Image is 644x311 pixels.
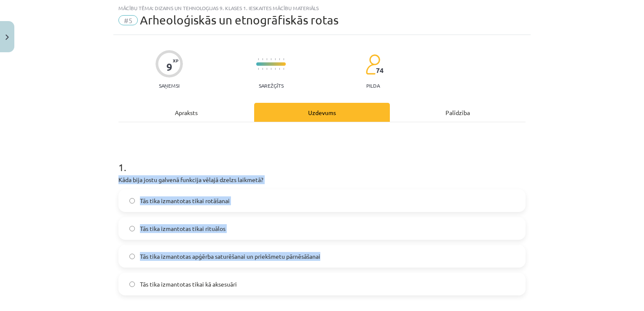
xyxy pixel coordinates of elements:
[271,58,271,60] img: icon-short-line-57e1e144782c952c97e751825c79c345078a6d821885a25fce030b3d8c18986b.svg
[118,103,254,122] div: Apraksts
[129,198,135,204] input: Tās tika izmantotas tikai rotāšanai
[275,58,276,60] img: icon-short-line-57e1e144782c952c97e751825c79c345078a6d821885a25fce030b3d8c18986b.svg
[118,175,526,184] p: Kāda bija jostu galvenā funkcija vēlajā dzelzs laikmetā?
[140,280,237,289] span: Tās tika izmantotas tikai kā aksesuāri
[140,224,225,233] span: Tās tika izmantotas tikai rituālos
[258,58,259,60] img: icon-short-line-57e1e144782c952c97e751825c79c345078a6d821885a25fce030b3d8c18986b.svg
[271,68,271,70] img: icon-short-line-57e1e144782c952c97e751825c79c345078a6d821885a25fce030b3d8c18986b.svg
[262,68,263,70] img: icon-short-line-57e1e144782c952c97e751825c79c345078a6d821885a25fce030b3d8c18986b.svg
[129,282,135,287] input: Tās tika izmantotas tikai kā aksesuāri
[140,196,230,205] span: Tās tika izmantotas tikai rotāšanai
[258,68,259,70] img: icon-short-line-57e1e144782c952c97e751825c79c345078a6d821885a25fce030b3d8c18986b.svg
[118,15,138,25] span: #5
[365,54,380,75] img: students-c634bb4e5e11cddfef0936a35e636f08e4e9abd3cc4e673bd6f9a4125e45ecb1.svg
[266,58,267,60] img: icon-short-line-57e1e144782c952c97e751825c79c345078a6d821885a25fce030b3d8c18986b.svg
[266,68,267,70] img: icon-short-line-57e1e144782c952c97e751825c79c345078a6d821885a25fce030b3d8c18986b.svg
[279,68,280,70] img: icon-short-line-57e1e144782c952c97e751825c79c345078a6d821885a25fce030b3d8c18986b.svg
[118,147,526,173] h1: 1 .
[259,83,284,88] p: Sarežģīts
[5,35,9,40] img: icon-close-lesson-0947bae3869378f0d4975bcd49f059093ad1ed9edebbc8119c70593378902aed.svg
[254,103,390,122] div: Uzdevums
[129,226,135,231] input: Tās tika izmantotas tikai rituālos
[275,68,276,70] img: icon-short-line-57e1e144782c952c97e751825c79c345078a6d821885a25fce030b3d8c18986b.svg
[390,103,526,122] div: Palīdzība
[156,83,183,88] p: Saņemsi
[140,252,320,261] span: Tās tika izmantotas apģērba saturēšanai un priekšmetu pārnēsāšanai
[366,83,380,88] p: pilda
[262,58,263,60] img: icon-short-line-57e1e144782c952c97e751825c79c345078a6d821885a25fce030b3d8c18986b.svg
[166,61,172,73] div: 9
[140,13,338,27] span: Arheoloģiskās un etnogrāfiskās rotas
[129,254,135,259] input: Tās tika izmantotas apģērba saturēšanai un priekšmetu pārnēsāšanai
[279,58,280,60] img: icon-short-line-57e1e144782c952c97e751825c79c345078a6d821885a25fce030b3d8c18986b.svg
[173,58,178,63] span: XP
[118,5,526,11] div: Mācību tēma: Dizains un tehnoloģijas 9. klases 1. ieskaites mācību materiāls
[376,67,384,74] span: 74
